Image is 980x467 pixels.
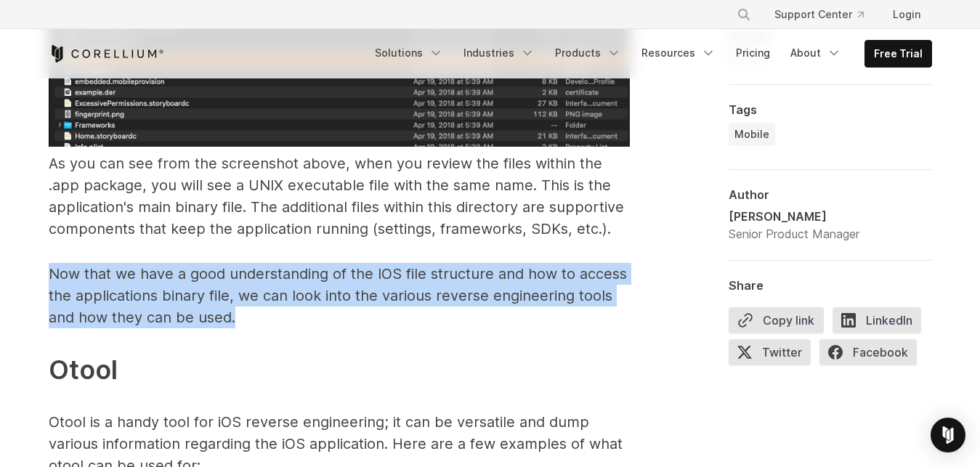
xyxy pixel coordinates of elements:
[729,102,932,117] div: Tags
[729,339,811,365] span: Twitter
[546,40,630,66] a: Products
[881,1,932,28] a: Login
[734,127,769,142] span: Mobile
[366,40,452,66] a: Solutions
[727,40,779,66] a: Pricing
[633,40,724,66] a: Resources
[819,339,926,371] a: Facebook
[931,418,965,452] div: Open Intercom Messenger
[833,307,930,339] a: LinkedIn
[782,40,850,66] a: About
[729,225,859,243] div: Senior Product Manager
[455,40,543,66] a: Industries
[729,208,859,225] div: [PERSON_NAME]
[819,339,917,365] span: Facebook
[729,278,932,293] div: Share
[865,41,931,67] a: Free Trial
[729,339,819,371] a: Twitter
[719,1,932,28] div: Navigation Menu
[49,45,164,62] a: Corellium Home
[729,187,932,202] div: Author
[729,123,775,146] a: Mobile
[49,155,624,237] span: As you can see from the screenshot above, when you review the files within the .app package, you ...
[833,307,921,333] span: LinkedIn
[763,1,875,28] a: Support Center
[731,1,757,28] button: Search
[49,354,118,386] span: Otool
[366,40,932,68] div: Navigation Menu
[729,307,824,333] button: Copy link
